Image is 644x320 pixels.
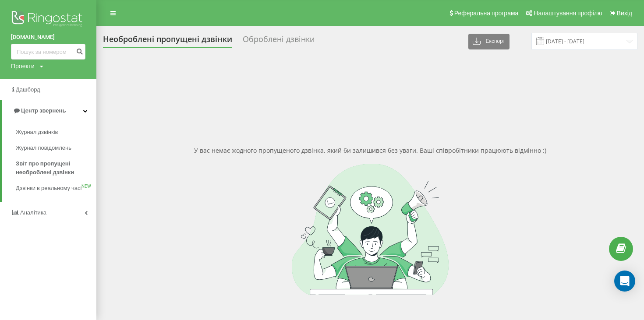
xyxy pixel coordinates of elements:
span: Звіт про пропущені необроблені дзвінки [16,159,92,177]
span: Реферальна програма [454,10,519,17]
span: Вихід [617,10,632,17]
span: Аналiтика [20,209,46,216]
span: Дзвінки в реальному часі [16,184,81,193]
span: Дашборд [16,86,40,93]
a: Журнал повідомлень [16,140,96,156]
img: Ringostat logo [11,9,85,31]
span: Журнал повідомлень [16,144,71,152]
span: Журнал дзвінків [16,128,58,137]
div: Проекти [11,62,35,70]
div: Open Intercom Messenger [614,271,635,292]
div: Оброблені дзвінки [243,35,315,48]
button: Експорт [468,34,510,49]
a: Дзвінки в реальному часіNEW [16,180,96,196]
a: Звіт про пропущені необроблені дзвінки [16,156,96,180]
span: Налаштування профілю [534,10,602,17]
div: Необроблені пропущені дзвінки [103,35,232,48]
a: Журнал дзвінків [16,124,96,140]
input: Пошук за номером [11,44,85,60]
a: [DOMAIN_NAME] [11,33,85,42]
a: Центр звернень [2,100,96,121]
span: Центр звернень [21,107,66,114]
